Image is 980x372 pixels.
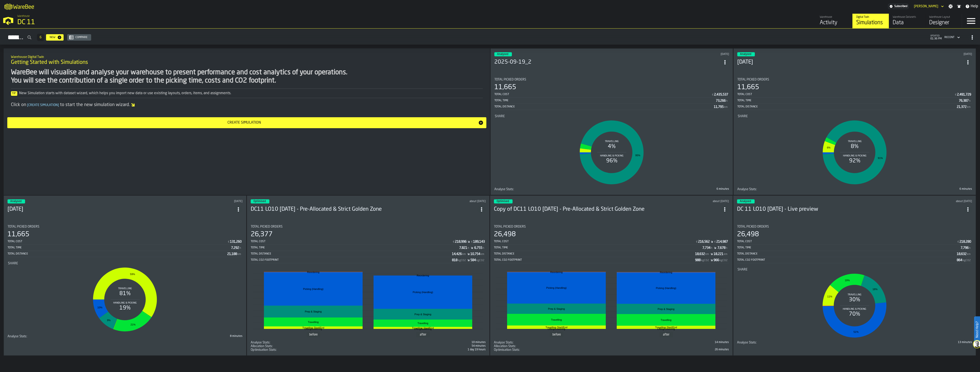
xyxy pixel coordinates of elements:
[737,199,755,203] div: status-3 2
[737,93,954,96] div: Total Cost
[955,93,957,96] span: €
[4,195,246,356] div: ItemListCard-DashboardItemContainer
[459,246,467,250] div: Stat Value
[888,4,908,9] a: link-to-/wh/i/2e91095d-d0fa-471d-87cf-b9f7f81665fc/settings/billing
[251,348,367,352] div: Title
[957,240,959,244] span: €
[26,104,60,107] span: Create Simulation
[737,59,964,66] h3: [DATE]
[494,225,729,229] div: Title
[494,78,526,81] span: Total Picked Orders
[737,187,854,191] div: Title
[912,4,945,9] div: DropdownMenuValue-Kim Jonsson
[4,48,490,195] div: ItemListCard-
[8,206,234,213] div: 2025-09-15
[737,225,972,263] div: stat-Total Picked Orders
[8,335,27,338] span: Analyse Stats:
[8,199,25,203] div: status-3 2
[494,52,512,56] div: status-3 2
[737,221,972,344] section: card-SimulationDashboardCard-analyzed
[494,59,721,66] div: 2025-09-19_2
[7,52,486,68] div: title-Getting Started with Simulations
[957,258,962,262] div: Stat Value
[737,105,957,108] div: Total Distance
[494,348,520,352] span: Optimisation Stats:
[8,225,242,229] div: Title
[737,225,972,229] div: Title
[737,206,964,213] div: DC 11 LO10 2024-10-07 - Live preview
[494,344,611,348] div: Title
[251,344,367,348] div: Title
[230,240,242,244] div: Stat Value
[733,195,976,356] div: ItemListCard-DashboardItemContainer
[714,240,716,244] span: €
[494,258,695,262] div: Total CO2 Footprint
[969,247,971,250] span: h
[470,252,480,256] div: Stat Value
[888,4,908,9] div: Menu Subscription
[11,59,88,66] span: Getting Started with Simulations
[737,78,972,110] div: stat-Total Picked Orders
[737,78,972,81] div: Title
[737,230,759,239] div: 26,498
[494,344,516,348] span: Allocation Stats:
[946,4,955,9] label: button-toggle-Settings
[696,240,698,244] span: €
[733,48,976,195] div: ItemListCard-DashboardItemContainer
[738,268,972,340] div: stat-Share
[11,91,483,96] div: New Simulation starts with dataset wizard, which helps you import new data or use existing layout...
[470,258,476,262] div: Stat Value
[737,187,972,191] div: stat-Analyse Stats:
[309,333,318,336] text: before
[720,259,727,262] span: kgCO2
[738,114,972,118] div: Title
[494,348,729,352] div: stat-Optimisation Stats:
[251,348,486,352] div: stat-Optimisation Stats:
[11,68,483,85] div: WareBee will visualise and analyse your warehouse to present performance and cost analytics of yo...
[8,262,242,265] div: Title
[237,253,241,256] span: km
[738,268,748,271] span: Share
[705,253,709,256] span: km
[494,221,729,352] section: card-SimulationDashboardCard-optimised
[251,221,486,352] section: card-SimulationDashboardCard-optimised
[612,348,729,351] div: 26 minutes
[711,247,712,250] span: h
[453,240,454,244] span: €
[253,200,266,203] span: Optimised
[494,341,611,344] div: Title
[494,93,712,96] div: Total Cost
[251,344,273,348] span: Allocation Stats:
[552,333,561,336] text: before
[495,114,505,118] span: Share
[494,78,729,81] div: Title
[483,247,484,250] span: h
[378,200,486,203] div: Updated: 8/5/2025, 4:23:13 PM Created: 8/19/2024, 7:56:06 AM
[893,16,922,19] div: Warehouse Datasets
[8,252,227,255] div: Total Distance
[695,252,705,256] div: Stat Value
[17,18,140,26] div: DC 11
[8,246,231,249] div: Total Time
[856,187,972,191] div: 6 minutes
[737,246,961,249] div: Total Time
[251,341,486,344] div: stat-Analyse Stats:
[738,114,748,118] span: Share
[476,259,484,262] span: kgCO2
[247,195,490,356] div: ItemListCard-DashboardItemContainer
[737,187,757,191] span: Analyse Stats:
[474,246,482,250] div: Stat Value
[893,19,922,26] div: Data
[737,252,957,255] div: Total Distance
[494,78,729,110] div: stat-Total Picked Orders
[490,48,733,195] div: ItemListCard-DashboardItemContainer
[494,246,702,249] div: Total Time
[737,240,957,243] div: Total Cost
[10,120,478,125] div: Create Simulation
[929,19,958,26] div: Designer
[621,53,729,56] div: Updated: 9/19/2025, 3:07:57 PM Created: 9/19/2025, 3:06:08 PM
